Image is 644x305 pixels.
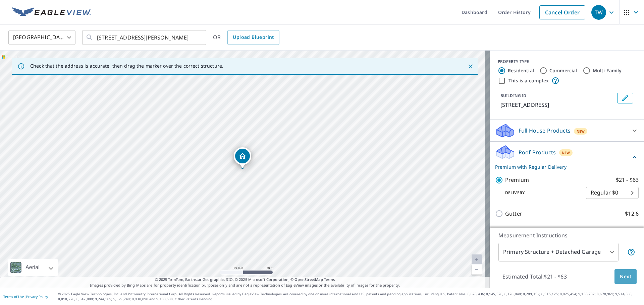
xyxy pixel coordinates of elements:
a: Privacy Policy [26,294,48,299]
label: Commercial [549,67,577,74]
div: Aerial [8,259,58,276]
a: Current Level 20, Zoom In Disabled [472,254,482,264]
div: TW [591,5,606,20]
label: Multi-Family [593,67,622,74]
img: EV Logo [12,7,91,17]
p: BUILDING ID [500,93,526,98]
div: Roof ProductsNewPremium with Regular Delivery [495,144,639,170]
div: Aerial [23,259,42,276]
p: Premium with Regular Delivery [495,163,631,170]
p: Delivery [495,190,586,196]
div: [GEOGRAPHIC_DATA] [8,28,75,47]
p: $12.6 [625,210,639,218]
p: © 2025 Eagle View Technologies, Inc. and Pictometry International Corp. All Rights Reserved. Repo... [58,292,641,302]
label: Residential [508,67,534,74]
a: Current Level 20, Zoom Out [472,264,482,275]
span: Your report will include the primary structure and a detached garage if one exists. [627,248,635,256]
input: Search by address or latitude-longitude [97,28,193,47]
a: OpenStreetMap [294,277,323,282]
div: Full House ProductsNew [495,123,639,139]
span: Upload Blueprint [233,33,274,42]
p: Measurement Instructions [498,231,635,239]
button: Next [614,269,637,284]
a: Upload Blueprint [227,30,279,45]
button: Edit building 1 [617,93,633,103]
p: Full House Products [519,127,571,135]
a: Cancel Order [539,5,585,19]
span: New [577,129,585,134]
div: PROPERTY TYPE [498,59,636,65]
button: Close [466,62,475,71]
div: OR [213,30,279,45]
div: Primary Structure + Detached Garage [498,243,619,261]
p: $21 - $63 [616,176,639,184]
p: | [3,295,48,299]
p: Check that the address is accurate, then drag the marker over the correct structure. [30,63,223,69]
label: This is a complex [508,77,549,84]
p: Premium [505,176,529,184]
a: Terms [324,277,335,282]
p: Roof Products [519,148,556,156]
div: Dropped pin, building 1, Residential property, 902 Pictwood Dr Glenshaw, PA 15116 [234,147,251,168]
a: Terms of Use [3,294,24,299]
span: New [562,150,570,155]
p: Estimated Total: $21 - $63 [497,269,572,284]
p: [STREET_ADDRESS] [500,101,614,109]
span: © 2025 TomTom, Earthstar Geographics SIO, © 2025 Microsoft Corporation, © [155,277,335,283]
p: Gutter [505,210,522,218]
span: Next [620,273,631,281]
div: Regular $0 [586,183,639,202]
